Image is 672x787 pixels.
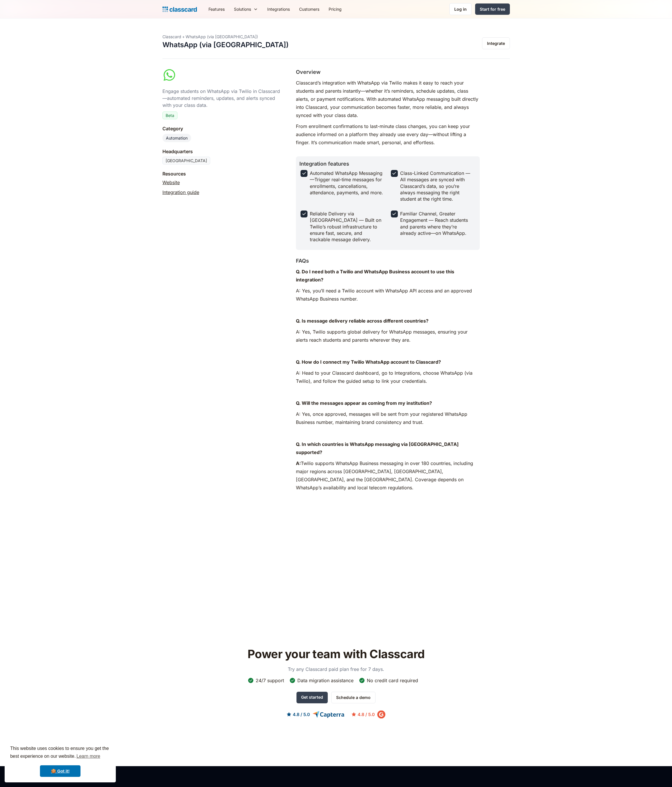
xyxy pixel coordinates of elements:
div: Resources [162,170,186,177]
strong: A: [296,460,301,466]
div: Class-Linked Communication — All messages are synced with Classcard’s data, so you’re always mess... [400,170,474,202]
p: ‍ [296,347,480,355]
div: cookieconsent [5,740,116,782]
h2: FAQs [296,257,309,265]
div: No credit card required [367,677,418,684]
a: dismiss cookie message [40,765,80,777]
strong: Q. Do I need both a Twilio and WhatsApp Business account to use this integration? [296,269,454,283]
p: Twilio supports WhatsApp Business messaging in over 180 countries, including major regions across... [296,459,480,492]
div: Automated WhatsApp Messaging —Trigger real-time messages for enrollments, cancellations, attendan... [310,170,384,196]
a: Integrations [263,3,294,16]
div: Familiar Channel, Greater Engagement — Reach students and parents where they’re already active—on... [400,211,474,237]
a: Log in [449,3,472,15]
div: Solutions [234,6,251,12]
p: ‍ [296,388,480,396]
h2: Integration features [299,160,476,168]
span: This website uses cookies to ensure you get the best experience on our website. [10,745,110,761]
p: Classcard’s integration with WhatsApp via Twilio makes it easy to reach your students and parents... [296,79,480,119]
div: Beta [166,112,174,118]
a: Logo [162,5,197,13]
h2: Power your team with Classcard [244,647,428,661]
div: [GEOGRAPHIC_DATA] [162,157,210,164]
p: A: Yes, once approved, messages will be sent from your registered WhatsApp Business number, maint... [296,410,480,426]
p: A: Yes, Twilio supports global delivery for WhatsApp messages, ensuring your alerts reach student... [296,328,480,344]
div: Classcard [162,34,181,40]
p: Try any Classcard paid plan free for 7 days. [278,666,394,673]
div: 24/7 support [256,677,284,684]
h2: Overview [296,68,321,76]
a: Pricing [324,3,346,16]
p: A: Head to your Classcard dashboard, go to Integrations, choose WhatsApp (via Twilio), and follow... [296,369,480,385]
div: Automation [166,135,188,141]
strong: Q. Will the messages appear as coming from my institution? [296,400,432,406]
a: Website [162,179,180,186]
a: Get started [296,692,328,703]
div: Log in [454,6,467,12]
p: ‍ [296,306,480,314]
a: learn more about cookies [76,752,101,761]
a: Schedule a demo [331,692,376,703]
div: Start for free [480,6,505,12]
div: Category [162,125,183,132]
div: Solutions [229,3,263,16]
div: Headquarters [162,148,193,155]
a: Integration guide [162,189,199,196]
strong: Q. How do I connect my Twilio WhatsApp account to Classcard? [296,359,441,365]
div: WhatsApp (via [GEOGRAPHIC_DATA]) [186,34,258,40]
p: A: Yes, you’ll need a Twilio account with WhatsApp API access and an approved WhatsApp Business n... [296,287,480,303]
a: Integrate [482,37,510,49]
a: Customers [294,3,324,16]
div: Data migration assistance [297,677,354,684]
p: ‍ [296,429,480,437]
div: Reliable Delivery via [GEOGRAPHIC_DATA] — Built on Twilio’s robust infrastructure to ensure fast,... [310,211,384,243]
div: Engage students on WhatsApp via Twilio in Classcard—automated reminders, updates, and alerts sync... [162,88,285,109]
a: Features [204,3,229,16]
p: From enrollment confirmations to last-minute class changes, you can keep your audience informed o... [296,122,480,147]
a: Start for free [475,3,510,15]
strong: Q. Is message delivery reliable across different countries? [296,318,429,324]
strong: Q. In which countries is WhatsApp messaging via [GEOGRAPHIC_DATA] supported? [296,441,459,455]
h1: WhatsApp (via [GEOGRAPHIC_DATA]) [162,41,289,49]
div: + [182,34,185,40]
